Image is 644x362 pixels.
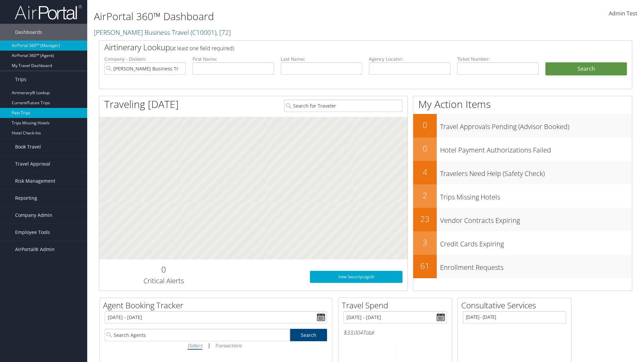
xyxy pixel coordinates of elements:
[215,342,241,349] i: Transactions
[104,97,179,111] h1: Traveling [DATE]
[105,341,327,350] div: |
[342,300,452,311] h2: Travel Spend
[103,300,332,311] h2: Agent Booking Tracker
[15,24,42,41] span: Dashboards
[440,259,632,272] h3: Enrollment Requests
[281,56,362,62] label: Last Name:
[15,71,26,88] span: Trips
[440,213,632,225] h3: Vendor Contracts Expiring
[369,56,450,62] label: Agency Locator:
[94,9,456,23] h1: AirPortal 360™ Dashboard
[15,224,50,241] span: Employee Tools
[104,264,223,275] h2: 0
[440,166,632,178] h3: Travelers Need Help (Safety Check)
[545,62,627,76] button: Search
[94,28,231,37] a: [PERSON_NAME] Business Travel
[191,28,216,37] span: ( C10001 )
[193,56,274,62] label: First Name:
[413,114,632,137] a: 0Travel Approvals Pending (Advisor Booked)
[413,190,437,201] h2: 2
[413,208,632,231] a: 23Vendor Contracts Expiring
[413,184,632,208] a: 2Trips Missing Hotels
[457,56,539,62] label: Ticket Number:
[15,207,52,224] span: Company Admin
[104,56,186,62] label: Company - Division:
[440,236,632,249] h3: Credit Cards Expiring
[461,300,571,311] h2: Consultative Services
[290,329,327,341] a: Search
[413,166,437,178] h2: 4
[413,97,632,111] h1: My Action Items
[343,329,447,336] h6: Total
[413,231,632,255] a: 3Credit Cards Expiring
[440,119,632,131] h3: Travel Approvals Pending (Advisor Booked)
[413,255,632,278] a: 61Enrollment Requests
[15,138,41,155] span: Book Travel
[609,10,637,17] span: Admin Test
[343,329,363,336] span: $33,004
[15,241,55,258] span: AirPortal® Admin
[187,342,202,349] i: Dollars
[104,42,583,53] h2: Airtinerary Lookup
[413,161,632,184] a: 4Travelers Need Help (Safety Check)
[440,189,632,202] h3: Trips Missing Hotels
[15,4,82,20] img: airportal-logo.png
[413,119,437,131] h2: 0
[413,260,437,271] h2: 61
[170,45,234,52] span: (at least one field required)
[216,28,231,37] span: , [ 72 ]
[104,276,223,286] h3: Critical Alerts
[413,137,632,161] a: 0Hotel Payment Authorizations Failed
[15,156,50,172] span: Travel Approval
[413,143,437,154] h2: 0
[310,271,402,283] a: View SecurityLogic®
[284,100,402,112] input: Search for Traveler
[609,3,637,24] a: Admin Test
[440,142,632,155] h3: Hotel Payment Authorizations Failed
[15,190,37,206] span: Reporting
[15,173,55,189] span: Risk Management
[105,329,290,341] input: Search Agents
[413,213,437,225] h2: 23
[413,237,437,248] h2: 3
